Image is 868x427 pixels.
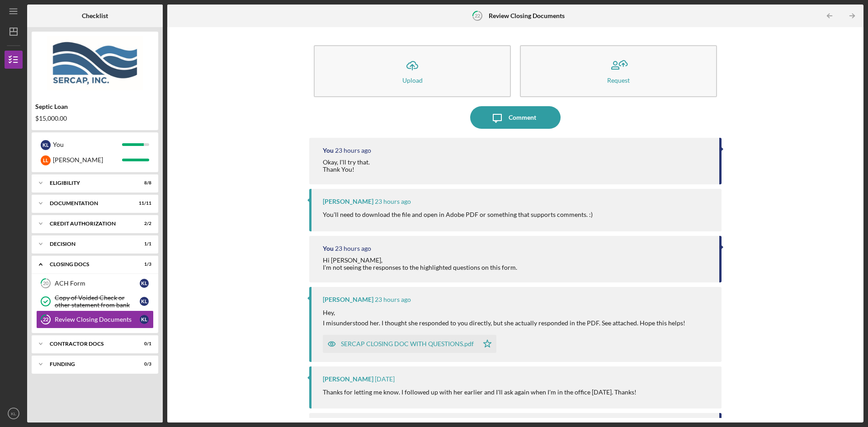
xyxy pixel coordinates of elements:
tspan: 22 [475,13,480,19]
div: K L [140,279,149,288]
div: You [53,137,122,152]
div: 0 / 1 [135,341,151,347]
b: Checklist [82,12,108,19]
div: 2 / 2 [135,221,151,226]
button: Upload [314,45,511,97]
div: L L [41,155,51,165]
div: [PERSON_NAME] [323,198,373,205]
p: Thanks for letting me know. I followed up with her earlier and I'll ask again when I'm in the off... [323,387,637,397]
div: Request [607,77,630,84]
button: Request [520,45,717,97]
p: You'll need to download the file and open in Adobe PDF or something that supports comments. :) [323,210,593,220]
div: Copy of Voided Check or other statement from bank [55,294,140,309]
time: 2025-10-02 13:28 [375,296,411,303]
div: Review Closing Documents [55,316,140,323]
b: Review Closing Documents [489,12,565,19]
div: K L [140,315,149,324]
time: 2025-10-02 13:52 [335,245,371,252]
img: Product logo [32,36,158,90]
time: 2025-10-02 14:16 [335,147,371,154]
p: Hey, [323,308,685,318]
div: ACH Form [55,280,140,287]
p: I misunderstood her. I thought she responded to you directly, but she actually responded in the P... [323,318,685,328]
div: 1 / 1 [135,241,151,247]
div: Funding [50,361,129,367]
text: KL [11,411,16,416]
div: Hi [PERSON_NAME], I'm not seeing the responses to the highlighted questions on this form. [323,257,517,271]
div: CREDIT AUTHORIZATION [50,221,129,226]
a: 22Review Closing DocumentsKL [36,310,154,328]
div: CLOSING DOCS [50,262,129,267]
div: Decision [50,241,129,247]
div: Comment [509,106,536,129]
div: $15,000.00 [35,115,155,122]
div: [PERSON_NAME] [323,375,373,383]
div: 11 / 11 [135,201,151,206]
button: KL [5,404,23,422]
a: Copy of Voided Check or other statement from bankKL [36,292,154,310]
div: 0 / 3 [135,361,151,367]
div: You [323,147,334,154]
button: SERCAP CLOSING DOC WITH QUESTIONS.pdf [323,335,496,353]
div: Contractor Docs [50,341,129,347]
div: Upload [402,77,423,84]
div: Okay, I'll try that. Thank You! [323,159,371,173]
div: SERCAP CLOSING DOC WITH QUESTIONS.pdf [341,340,474,347]
div: [PERSON_NAME] [323,296,373,303]
time: 2025-10-01 20:47 [375,375,395,383]
div: 8 / 8 [135,180,151,186]
div: You [323,245,334,252]
tspan: 20 [43,281,49,286]
button: Comment [470,106,561,129]
time: 2025-10-02 14:15 [375,198,411,205]
div: Septic Loan [35,103,155,110]
tspan: 22 [43,317,48,323]
div: K L [41,140,51,150]
div: [PERSON_NAME] [53,152,122,168]
div: Documentation [50,201,129,206]
div: 1 / 3 [135,262,151,267]
div: Eligibility [50,180,129,186]
div: K L [140,297,149,306]
a: 20ACH FormKL [36,274,154,292]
